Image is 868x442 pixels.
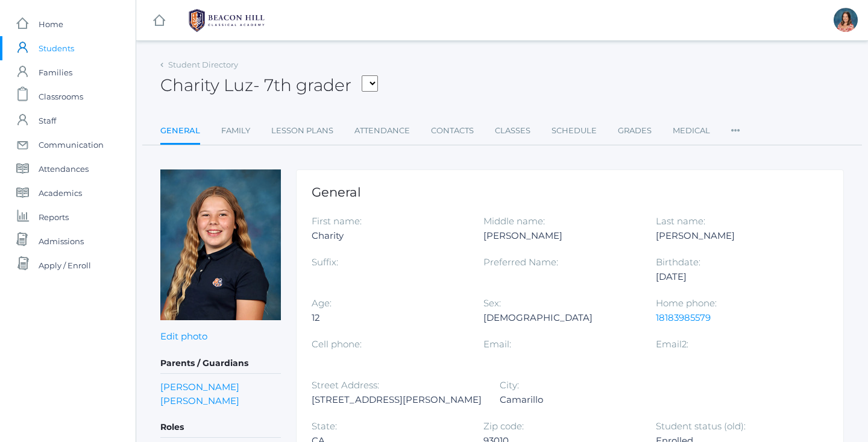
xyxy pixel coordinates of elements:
a: Student Directory [168,60,238,69]
a: Schedule [552,119,597,143]
a: Family [221,119,250,143]
a: Grades [618,119,652,143]
label: Birthdate: [656,256,700,268]
h5: Roles [160,417,281,438]
span: Communication [39,133,104,157]
span: Attendances [39,157,89,181]
span: Classrooms [39,84,83,109]
label: Street Address: [312,379,379,391]
label: Middle name: [483,215,545,227]
div: 12 [312,311,465,325]
span: Staff [39,109,56,133]
label: Sex: [483,297,501,309]
a: Classes [495,119,530,143]
div: [PERSON_NAME] [656,229,810,243]
a: 18183985579 [656,312,711,323]
div: Camarillo [500,393,653,407]
a: [PERSON_NAME] [160,380,239,394]
div: [PERSON_NAME] [483,229,637,243]
span: Home [39,12,63,36]
a: Medical [673,119,710,143]
a: [PERSON_NAME] [160,394,239,408]
span: Admissions [39,229,84,253]
label: Cell phone: [312,338,362,350]
span: Reports [39,205,69,229]
label: First name: [312,215,362,227]
a: Lesson Plans [271,119,333,143]
a: Contacts [431,119,474,143]
label: Zip code: [483,420,524,432]
span: Families [39,60,72,84]
label: Last name: [656,215,705,227]
label: Home phone: [656,297,717,309]
span: Students [39,36,74,60]
span: Apply / Enroll [39,253,91,277]
label: Email: [483,338,511,350]
div: [DATE] [656,270,810,284]
a: General [160,119,200,145]
img: BHCALogos-05-308ed15e86a5a0abce9b8dd61676a3503ac9727e845dece92d48e8588c001991.png [181,5,272,36]
div: [DEMOGRAPHIC_DATA] [483,311,637,325]
h2: Charity Luz [160,76,378,95]
h5: Parents / Guardians [160,353,281,374]
label: City: [500,379,519,391]
h1: General [312,185,828,199]
label: Student status (old): [656,420,746,432]
span: Academics [39,181,82,205]
div: Jennifer Jenkins [834,8,858,32]
label: Suffix: [312,256,338,268]
label: Email2: [656,338,688,350]
a: Edit photo [160,330,207,342]
a: Attendance [354,119,410,143]
div: [STREET_ADDRESS][PERSON_NAME] [312,393,482,407]
label: State: [312,420,337,432]
img: Charity Luz [160,169,281,320]
div: Charity [312,229,465,243]
span: - 7th grader [253,75,351,95]
label: Preferred Name: [483,256,558,268]
label: Age: [312,297,332,309]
